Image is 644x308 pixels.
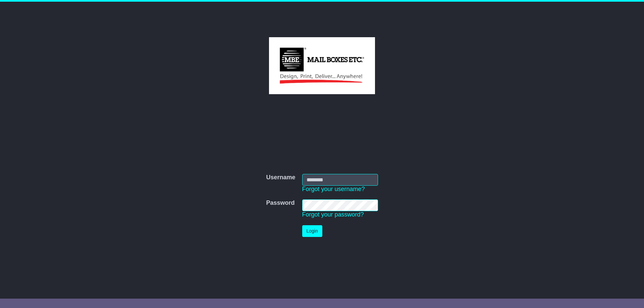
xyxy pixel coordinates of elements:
[302,211,364,218] a: Forgot your password?
[302,186,365,192] a: Forgot your username?
[269,37,375,94] img: MBE Malvern
[266,199,294,207] label: Password
[302,225,322,237] button: Login
[266,174,295,181] label: Username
